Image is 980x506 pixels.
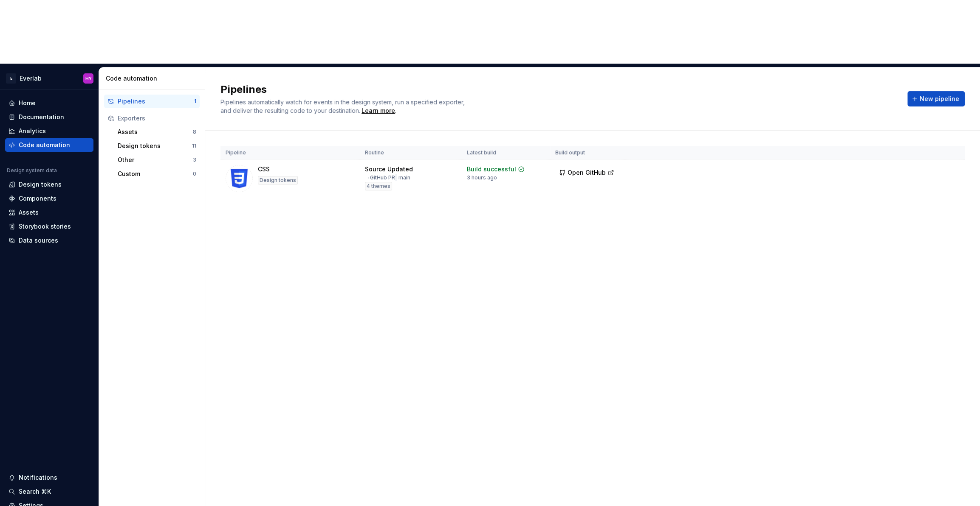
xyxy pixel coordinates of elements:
th: Pipeline [220,146,360,160]
div: Assets [19,208,39,217]
a: Open GitHub [555,170,618,177]
a: Home [5,96,93,110]
a: Documentation [5,110,93,124]
div: Storybook stories [19,222,71,231]
div: Build successful [467,165,516,173]
div: Design system data [7,167,57,174]
div: Custom [118,170,193,178]
div: Notifications [19,473,57,482]
button: EEverlabHY [2,69,97,87]
button: Custom0 [114,167,200,181]
span: Open GitHub [568,168,606,177]
div: Data sources [19,236,58,245]
th: Routine [360,146,462,160]
div: Components [19,194,56,203]
div: Search ⌘K [19,487,51,496]
div: Analytics [19,127,46,135]
a: Data sources [5,234,93,247]
div: Other [118,156,193,164]
div: Code automation [19,141,70,149]
div: 3 [193,157,196,163]
button: Pipelines1 [104,95,200,108]
div: 0 [193,171,196,177]
button: Assets8 [114,125,200,139]
span: . [360,108,396,114]
div: Design tokens [19,180,62,189]
th: Latest build [462,146,550,160]
div: Assets [118,128,193,136]
div: E [6,73,16,84]
h2: Pipelines [220,83,897,96]
div: Pipelines [118,97,194,106]
a: Code automation [5,138,93,152]
a: Design tokens [5,178,93,191]
span: Pipelines automatically watch for events in the design system, run a specified exporter, and deli... [220,98,466,114]
div: Source Updated [365,165,413,173]
button: New pipeline [907,91,965,106]
div: Documentation [19,113,64,121]
div: CSS [258,165,270,173]
a: Storybook stories [5,220,93,233]
div: 8 [193,129,196,135]
div: Code automation [106,74,201,83]
button: Search ⌘K [5,485,93,498]
a: Components [5,192,93,205]
a: Assets [5,206,93,219]
button: Design tokens11 [114,139,200,153]
div: Home [19,99,36,107]
div: Design tokens [118,142,192,150]
button: Other3 [114,153,200,167]
div: Exporters [118,114,196,123]
div: Design tokens [258,176,298,185]
div: HY [85,75,92,82]
span: | [395,174,397,181]
div: 11 [192,143,196,149]
button: Notifications [5,471,93,484]
button: Open GitHub [555,165,618,180]
span: New pipeline [920,95,959,103]
span: 4 themes [367,183,390,190]
a: Analytics [5,124,93,138]
div: 3 hours ago [467,174,497,181]
div: → GitHub PR main [365,174,410,181]
a: Learn more [361,106,395,115]
th: Build output [550,146,625,160]
div: Everlab [20,74,42,83]
div: 1 [194,98,196,105]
